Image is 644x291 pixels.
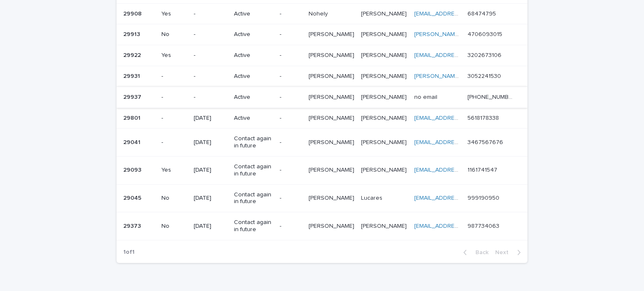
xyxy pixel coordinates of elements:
[234,52,273,59] p: Active
[414,52,509,58] a: [EMAIL_ADDRESS][DOMAIN_NAME]
[161,94,187,101] p: -
[161,223,187,230] p: No
[280,94,302,101] p: -
[234,115,273,122] p: Active
[234,191,273,206] p: Contact again in future
[467,193,501,202] p: 999190950
[495,250,514,255] span: Next
[309,9,330,18] p: Nohely
[123,71,142,80] p: 29931
[194,167,227,174] p: [DATE]
[194,31,227,38] p: -
[161,52,187,59] p: Yes
[467,92,516,101] p: [PHONE_NUMBER]
[280,52,302,59] p: -
[194,139,227,146] p: [DATE]
[414,195,509,201] a: [EMAIL_ADDRESS][DOMAIN_NAME]
[194,10,227,18] p: -
[361,71,408,80] p: [PERSON_NAME]
[234,73,273,80] p: Active
[467,9,498,18] p: 68474795
[117,3,527,24] tr: 2990829908 Yes-Active-NohelyNohely [PERSON_NAME][PERSON_NAME] [EMAIL_ADDRESS][DOMAIN_NAME] 684747...
[414,92,439,101] p: no email
[117,24,527,45] tr: 2991329913 No-Active-[PERSON_NAME][PERSON_NAME] [PERSON_NAME][PERSON_NAME] [PERSON_NAME][EMAIL_AD...
[194,73,227,80] p: -
[123,193,143,202] p: 29045
[361,137,408,146] p: [PERSON_NAME]
[361,29,408,38] p: [PERSON_NAME]
[117,66,527,87] tr: 2993129931 --Active-[PERSON_NAME][PERSON_NAME] [PERSON_NAME][PERSON_NAME] [PERSON_NAME][EMAIL_ADD...
[234,94,273,101] p: Active
[161,195,187,202] p: No
[123,165,143,174] p: 29093
[117,156,527,184] tr: 2909329093 Yes[DATE]Contact again in future-[PERSON_NAME][PERSON_NAME] [PERSON_NAME][PERSON_NAME]...
[361,113,408,122] p: [PERSON_NAME]
[194,115,227,122] p: [DATE]
[161,139,187,146] p: -
[467,137,505,146] p: 3467567676
[414,11,509,17] a: [EMAIL_ADDRESS][DOMAIN_NAME]
[414,73,555,79] a: [PERSON_NAME][EMAIL_ADDRESS][DOMAIN_NAME]
[117,87,527,108] tr: 2993729937 --Active-[PERSON_NAME][PERSON_NAME] [PERSON_NAME][PERSON_NAME] no emailno email [PHONE...
[467,71,503,80] p: 3052241530
[117,129,527,157] tr: 2904129041 -[DATE]Contact again in future-[PERSON_NAME][PERSON_NAME] [PERSON_NAME][PERSON_NAME] [...
[414,31,555,37] a: [PERSON_NAME][EMAIL_ADDRESS][DOMAIN_NAME]
[414,167,509,173] a: [EMAIL_ADDRESS][DOMAIN_NAME]
[161,31,187,38] p: No
[234,135,273,149] p: Contact again in future
[309,29,356,38] p: [PERSON_NAME]
[280,223,302,230] p: -
[280,10,302,18] p: -
[309,92,356,101] p: [PERSON_NAME]
[117,184,527,212] tr: 2904529045 No[DATE]Contact again in future-[PERSON_NAME][PERSON_NAME] LucaresLucares [EMAIL_ADDRE...
[470,250,488,255] span: Back
[123,29,142,38] p: 29913
[361,92,408,101] p: [PERSON_NAME]
[194,223,227,230] p: [DATE]
[467,29,504,38] p: 4706093015
[361,165,408,174] p: [PERSON_NAME]
[467,50,503,59] p: 3202673106
[414,115,509,121] a: [EMAIL_ADDRESS][DOMAIN_NAME]
[234,10,273,18] p: Active
[309,137,356,146] p: [PERSON_NAME]
[123,137,142,146] p: 29041
[361,9,408,18] p: [PERSON_NAME]
[361,193,384,202] p: Lucares
[234,163,273,178] p: Contact again in future
[194,94,227,101] p: -
[309,165,356,174] p: [PERSON_NAME]
[234,219,273,233] p: Contact again in future
[161,167,187,174] p: Yes
[280,115,302,122] p: -
[123,113,142,122] p: 29801
[309,193,356,202] p: [PERSON_NAME]
[280,167,302,174] p: -
[309,113,356,122] p: [PERSON_NAME]
[280,139,302,146] p: -
[194,52,227,59] p: -
[123,92,143,101] p: 29937
[117,108,527,129] tr: 2980129801 -[DATE]Active-[PERSON_NAME][PERSON_NAME] [PERSON_NAME][PERSON_NAME] [EMAIL_ADDRESS][DO...
[280,31,302,38] p: -
[123,50,143,59] p: 29922
[161,115,187,122] p: -
[309,50,356,59] p: [PERSON_NAME]
[361,50,408,59] p: [PERSON_NAME]
[309,221,356,230] p: [PERSON_NAME]
[123,9,143,18] p: 29908
[414,223,509,229] a: [EMAIL_ADDRESS][DOMAIN_NAME]
[123,221,143,230] p: 29373
[161,73,187,80] p: -
[280,195,302,202] p: -
[457,249,492,256] button: Back
[161,10,187,18] p: Yes
[194,195,227,202] p: [DATE]
[467,221,501,230] p: 987734063
[117,212,527,240] tr: 2937329373 No[DATE]Contact again in future-[PERSON_NAME][PERSON_NAME] [PERSON_NAME][PERSON_NAME] ...
[467,113,501,122] p: 5618178338
[361,221,408,230] p: [PERSON_NAME]
[234,31,273,38] p: Active
[467,165,499,174] p: 1161741547
[117,45,527,66] tr: 2992229922 Yes-Active-[PERSON_NAME][PERSON_NAME] [PERSON_NAME][PERSON_NAME] [EMAIL_ADDRESS][DOMAI...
